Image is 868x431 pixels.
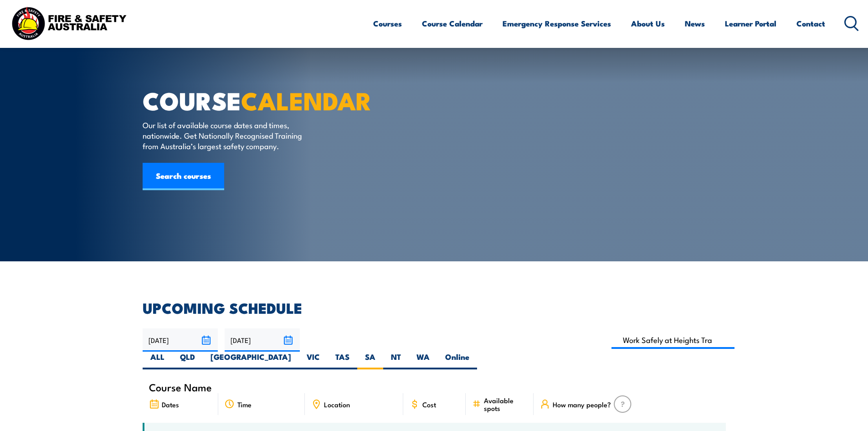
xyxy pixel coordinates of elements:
[373,11,402,36] a: Courses
[299,352,328,369] label: VIC
[162,400,179,408] span: Dates
[143,301,726,314] h2: UPCOMING SCHEDULE
[437,352,477,369] label: Online
[796,11,825,36] a: Contact
[143,163,224,190] a: Search courses
[203,352,299,369] label: [GEOGRAPHIC_DATA]
[725,11,776,36] a: Learner Portal
[143,119,309,151] p: Our list of available course dates and times, nationwide. Get Nationally Recognised Training from...
[422,400,436,408] span: Cost
[143,89,368,111] h1: COURSE
[553,400,611,408] span: How many people?
[328,352,357,369] label: TAS
[631,11,665,36] a: About Us
[503,11,611,36] a: Emergency Response Services
[324,400,350,408] span: Location
[685,11,705,36] a: News
[172,352,203,369] label: QLD
[143,328,218,352] input: From date
[422,11,483,36] a: Course Calendar
[143,352,172,369] label: ALL
[357,352,383,369] label: SA
[383,352,409,369] label: NT
[149,383,212,391] span: Course Name
[611,331,735,349] input: Search Course
[237,400,252,408] span: Time
[409,352,437,369] label: WA
[241,81,372,119] strong: CALENDAR
[225,328,300,352] input: To date
[484,396,527,412] span: Available spots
